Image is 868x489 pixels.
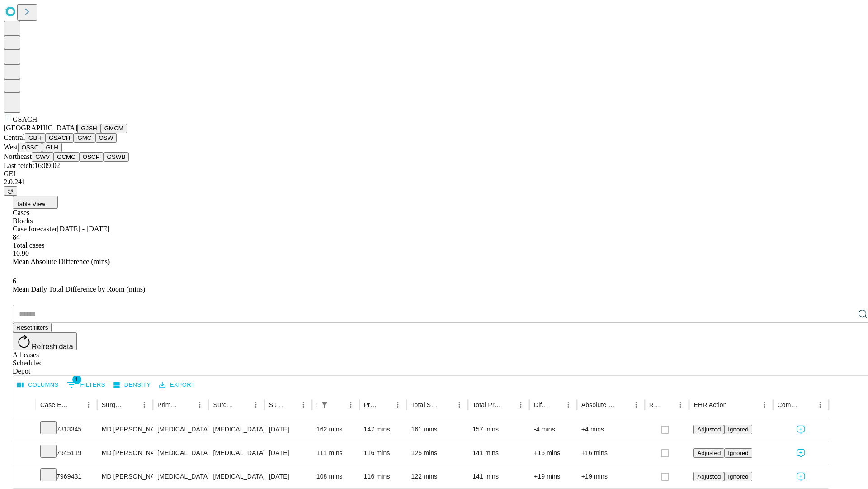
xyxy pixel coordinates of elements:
[157,465,204,488] div: [MEDICAL_DATA]
[693,401,726,408] div: EHR Action
[53,152,79,162] button: GCMC
[13,233,20,241] span: 84
[364,418,402,441] div: 147 mins
[411,441,463,465] div: 125 mins
[728,398,741,411] button: Sort
[13,196,58,209] button: Table View
[111,378,153,392] button: Density
[18,422,31,438] button: Expand
[213,418,259,441] div: [MEDICAL_DATA] REPAIR [MEDICAL_DATA] INITIAL
[364,465,402,488] div: 116 mins
[318,398,331,411] div: 1 active filter
[269,401,283,408] div: Surgery Date
[13,277,16,285] span: 6
[316,441,355,465] div: 111 mins
[13,332,77,350] button: Refresh data
[758,398,771,411] button: Menu
[4,124,77,132] span: [GEOGRAPHIC_DATA]
[472,465,525,488] div: 141 mins
[453,398,466,411] button: Menu
[728,473,748,480] span: Ignored
[269,441,307,465] div: [DATE]
[392,398,404,411] button: Menu
[724,425,752,434] button: Ignored
[4,178,864,186] div: 2.0.241
[778,401,800,408] div: Comments
[814,398,826,411] button: Menu
[4,134,25,141] span: Central
[269,418,307,441] div: [DATE]
[157,401,180,408] div: Primary Service
[440,398,453,411] button: Sort
[472,401,501,408] div: Total Predicted Duration
[13,249,29,257] span: 10.90
[581,441,640,465] div: +16 mins
[316,418,355,441] div: 162 mins
[72,375,81,384] span: 1
[13,285,145,293] span: Mean Daily Total Difference by Room (mins)
[250,398,262,411] button: Menu
[697,426,721,433] span: Adjusted
[364,401,378,408] div: Predicted In Room Duration
[18,143,42,152] button: OSSC
[297,398,310,411] button: Menu
[74,133,95,143] button: GMC
[4,153,32,160] span: Northeast
[724,472,752,481] button: Ignored
[16,324,48,331] span: Reset filters
[45,133,74,143] button: GSACH
[581,465,640,488] div: +19 mins
[661,398,674,411] button: Sort
[344,398,357,411] button: Menu
[25,133,45,143] button: GBH
[138,398,151,411] button: Menu
[269,465,307,488] div: [DATE]
[534,418,572,441] div: -4 mins
[7,187,14,194] span: @
[95,133,117,143] button: OSW
[472,441,525,465] div: 141 mins
[70,398,82,411] button: Sort
[534,465,572,488] div: +19 mins
[4,162,60,169] span: Last fetch: 16:09:02
[18,469,31,485] button: Expand
[411,465,463,488] div: 122 mins
[630,398,642,411] button: Menu
[549,398,562,411] button: Sort
[181,398,193,411] button: Sort
[801,398,814,411] button: Sort
[40,418,93,441] div: 7813345
[364,441,402,465] div: 116 mins
[502,398,514,411] button: Sort
[697,473,721,480] span: Adjusted
[82,398,95,411] button: Menu
[316,401,317,408] div: Scheduled In Room Duration
[379,398,392,411] button: Sort
[40,465,93,488] div: 7969431
[649,401,661,408] div: Resolved in EHR
[724,448,752,458] button: Ignored
[18,446,31,461] button: Expand
[102,465,148,488] div: MD [PERSON_NAME] [PERSON_NAME]
[693,425,724,434] button: Adjusted
[40,401,69,408] div: Case Epic Id
[42,143,61,152] button: GLH
[104,152,129,162] button: GSWB
[13,225,57,233] span: Case forecaster
[16,201,45,207] span: Table View
[102,441,148,465] div: MD [PERSON_NAME] [PERSON_NAME]
[332,398,344,411] button: Sort
[693,448,724,458] button: Adjusted
[581,401,616,408] div: Absolute Difference
[125,398,138,411] button: Sort
[213,441,259,465] div: [MEDICAL_DATA]
[213,465,259,488] div: [MEDICAL_DATA]
[514,398,527,411] button: Menu
[674,398,687,411] button: Menu
[617,398,630,411] button: Sort
[213,401,236,408] div: Surgery Name
[411,401,439,408] div: Total Scheduled Duration
[13,241,44,249] span: Total cases
[40,441,93,465] div: 7945119
[284,398,297,411] button: Sort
